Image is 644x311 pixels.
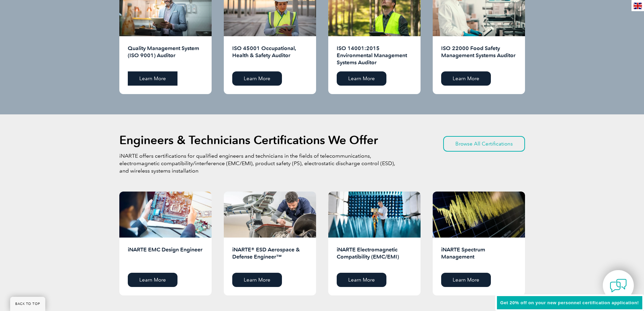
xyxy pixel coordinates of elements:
h2: Engineers & Technicians Certifications We Offer [119,135,378,146]
h2: iNARTE EMC Design Engineer [128,246,203,268]
span: Get 20% off on your new personnel certification application! [500,300,639,305]
a: BACK TO TOP [10,297,45,311]
h2: iNARTE Spectrum Management [441,246,517,268]
a: Browse All Certifications [443,136,525,152]
a: Learn More [337,273,386,287]
a: Learn More [128,273,177,287]
a: Learn More [441,71,491,86]
a: Learn More [337,71,386,86]
h2: ISO 45001 Occupational, Health & Safety Auditor [232,45,308,66]
a: Learn More [232,71,282,86]
h2: ISO 22000 Food Safety Management Systems Auditor [441,45,517,66]
h2: Quality Management System (ISO 9001) Auditor [128,45,203,66]
a: Learn More [128,71,177,86]
img: en [634,3,642,9]
p: iNARTE offers certifications for qualified engineers and technicians in the fields of telecommuni... [119,152,397,175]
a: Learn More [441,273,491,287]
h2: ISO 14001:2015 Environmental Management Systems Auditor [337,45,412,66]
h2: iNARTE Electromagnetic Compatibility (EMC/EMI) [337,246,412,268]
img: contact-chat.png [610,277,627,294]
a: Learn More [232,273,282,287]
h2: iNARTE® ESD Aerospace & Defense Engineer™ [232,246,308,268]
